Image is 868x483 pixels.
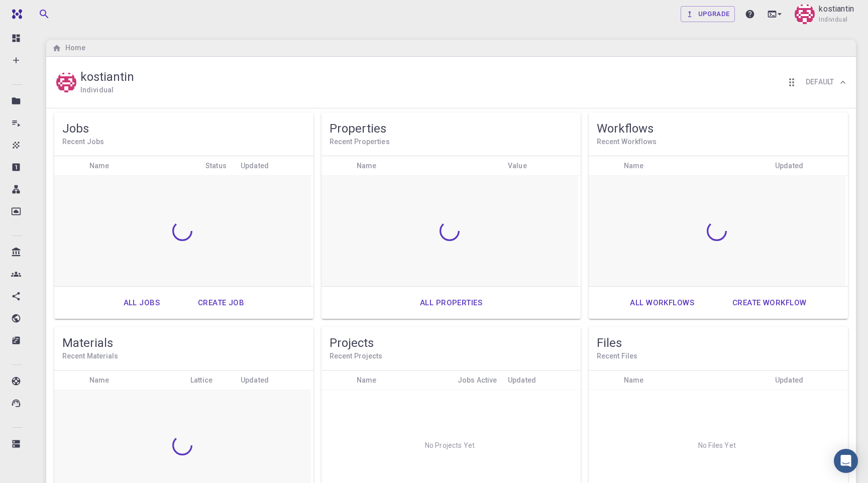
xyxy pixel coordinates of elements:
[89,371,110,390] div: Name
[597,335,840,351] h5: Files
[187,291,255,315] a: Create job
[624,156,644,176] div: Name
[61,43,85,54] h6: Home
[236,156,311,176] div: Updated
[200,156,236,176] div: Status
[775,371,803,390] div: Updated
[508,156,527,176] div: Value
[589,156,619,176] div: Icon
[775,156,803,176] div: Updated
[624,371,644,390] div: Name
[597,120,840,137] h5: Workflows
[84,156,200,176] div: Name
[819,15,847,25] span: Individual
[56,72,76,92] img: kostiantin
[236,371,311,390] div: Updated
[321,371,352,390] div: Icon
[205,156,227,176] div: Status
[597,351,840,362] h6: Recent Files
[330,335,573,351] h5: Projects
[62,335,305,351] h5: Materials
[352,371,453,390] div: Name
[589,371,619,390] div: Icon
[619,291,705,315] a: All workflows
[834,449,858,473] div: Open Intercom Messenger
[241,371,269,390] div: Updated
[819,3,854,15] p: kostiantin
[46,57,856,108] div: kostiantinkostiantinIndividualReorder cardsDefault
[330,351,573,362] h6: Recent Projects
[84,371,185,390] div: Name
[330,120,573,137] h5: Properties
[503,371,578,390] div: Updated
[321,156,352,176] div: Icon
[681,6,735,22] a: Upgrade
[113,291,171,315] a: All jobs
[185,371,236,390] div: Lattice
[806,77,834,88] h6: Default
[409,291,493,315] a: All properties
[597,137,840,148] h6: Recent Workflows
[795,4,815,24] img: kostiantin
[458,371,497,390] div: Jobs Active
[50,43,87,54] nav: breadcrumb
[357,371,377,390] div: Name
[54,371,84,390] div: Icon
[80,69,134,85] h5: kostiantin
[770,371,845,390] div: Updated
[503,156,578,176] div: Value
[62,120,305,137] h5: Jobs
[62,137,305,148] h6: Recent Jobs
[619,371,770,390] div: Name
[782,72,802,92] button: Reorder cards
[352,156,503,176] div: Name
[330,137,573,148] h6: Recent Properties
[54,156,84,176] div: Icon
[8,9,22,19] img: logo
[190,371,212,390] div: Lattice
[62,351,305,362] h6: Recent Materials
[357,156,377,176] div: Name
[80,85,114,96] h6: Individual
[619,156,770,176] div: Name
[770,156,845,176] div: Updated
[241,156,269,176] div: Updated
[89,156,110,176] div: Name
[508,371,536,390] div: Updated
[721,291,817,315] a: Create workflow
[453,371,503,390] div: Jobs Active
